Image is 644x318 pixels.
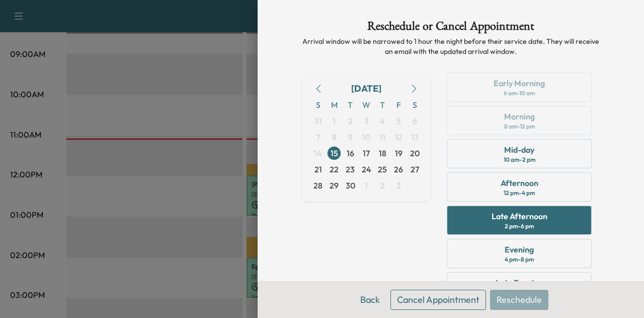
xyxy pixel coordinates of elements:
[501,177,538,189] div: Afternoon
[333,115,336,127] span: 1
[314,147,322,159] span: 14
[364,115,369,127] span: 3
[316,131,320,143] span: 7
[505,222,534,230] div: 2 pm - 6 pm
[332,131,337,143] span: 8
[326,97,342,113] span: M
[410,147,420,159] span: 20
[354,290,386,310] button: Back
[395,131,403,143] span: 12
[504,189,535,197] div: 12 pm - 4 pm
[342,97,358,113] span: T
[378,163,387,175] span: 25
[302,36,600,56] p: Arrival window will be narrowed to 1 hour the night before their service date. They will receive ...
[346,163,355,175] span: 23
[330,163,339,175] span: 22
[313,179,323,192] span: 28
[348,115,353,127] span: 2
[492,210,547,222] div: Late Afternoon
[362,163,371,175] span: 24
[379,131,385,143] span: 11
[363,147,370,159] span: 17
[314,163,322,175] span: 21
[504,156,535,164] div: 10 am - 2 pm
[330,179,339,192] span: 29
[347,147,354,159] span: 16
[407,97,423,113] span: S
[358,97,374,113] span: W
[331,147,338,159] span: 15
[496,277,543,289] div: Late Evening
[396,115,401,127] span: 5
[374,97,390,113] span: T
[396,179,401,192] span: 3
[411,131,419,143] span: 13
[379,147,386,159] span: 18
[348,131,353,143] span: 9
[302,20,600,36] h1: Reschedule or Cancel Appointment
[390,290,486,310] button: Cancel Appointment
[314,115,322,127] span: 31
[390,97,407,113] span: F
[380,115,385,127] span: 4
[395,147,403,159] span: 19
[362,131,370,143] span: 10
[346,179,355,192] span: 30
[505,243,534,256] div: Evening
[413,115,417,127] span: 6
[351,82,381,96] div: [DATE]
[394,163,403,175] span: 26
[380,179,385,192] span: 2
[504,144,534,156] div: Mid-day
[310,97,326,113] span: S
[411,163,419,175] span: 27
[365,179,368,192] span: 1
[505,256,534,264] div: 4 pm - 8 pm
